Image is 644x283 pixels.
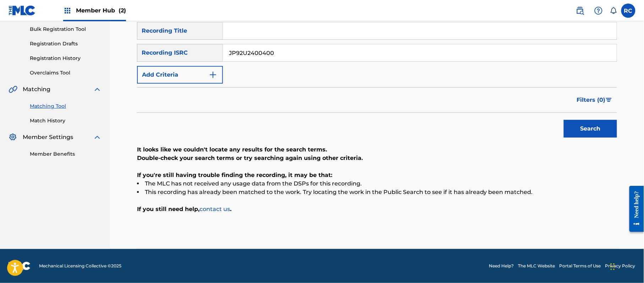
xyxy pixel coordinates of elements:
[93,133,102,141] img: expand
[23,133,73,141] span: Member Settings
[610,7,617,14] div: Notifications
[137,66,223,84] button: Add Criteria
[9,262,31,270] img: logo
[608,249,644,283] iframe: Chat Widget
[30,69,102,77] a: Overclaims Tool
[30,150,102,158] a: Member Benefits
[209,71,217,79] img: 9d2ae6d4665cec9f34b9.svg
[30,117,102,124] a: Match History
[564,120,617,138] button: Search
[606,98,612,102] img: filter
[573,4,587,18] a: Public Search
[137,179,617,188] li: The MLC has not received any usage data from the DSPs for this recording.
[591,4,606,18] div: Help
[137,145,617,154] p: It looks like we couldn't locate any results for the search terms.
[137,171,617,179] p: If you're still having trouble finding the recording, it may be that:
[30,40,102,48] a: Registration Drafts
[621,4,635,18] div: User Menu
[30,55,102,62] a: Registration History
[576,6,584,15] img: search
[9,85,17,94] img: Matching
[200,206,230,212] a: contact us
[560,263,601,269] a: Portal Terms of Use
[489,263,514,269] a: Need Help?
[577,96,606,104] span: Filters ( 0 )
[39,263,121,269] span: Mechanical Licensing Collective © 2025
[624,181,644,238] iframe: Resource Center
[594,6,603,15] img: help
[30,26,102,33] a: Bulk Registration Tool
[137,22,617,141] form: Search Form
[76,6,126,15] span: Member Hub
[573,91,617,109] button: Filters (0)
[63,6,72,15] img: Top Rightsholders
[30,102,102,110] a: Matching Tool
[23,85,50,94] span: Matching
[137,154,617,162] p: Double-check your search terms or try searching again using other criteria.
[9,5,36,16] img: MLC Logo
[119,7,126,14] span: (2)
[9,133,17,141] img: Member Settings
[611,256,615,277] div: Drag
[93,85,102,94] img: expand
[137,188,617,196] li: This recording has already been matched to the work. Try locating the work in the Public Search t...
[137,205,617,213] p: If you still need help, .
[605,263,635,269] a: Privacy Policy
[518,263,555,269] a: The MLC Website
